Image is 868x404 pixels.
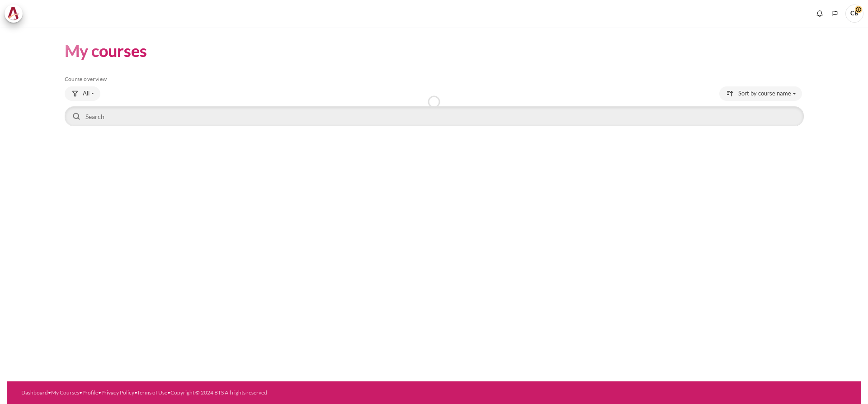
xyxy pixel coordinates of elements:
[21,389,48,396] a: Dashboard
[83,89,90,98] span: All
[845,5,863,23] a: User menu
[51,389,79,396] a: My Courses
[65,106,804,126] input: Search
[813,7,826,20] div: Show notification window with no new notifications
[65,76,804,83] h5: Course overview
[65,86,804,128] div: Course overview controls
[738,89,791,98] span: Sort by course name
[82,389,98,396] a: Profile
[137,389,167,396] a: Terms of Use
[101,389,134,396] a: Privacy Policy
[7,7,20,20] img: Architeck
[170,389,267,396] a: Copyright © 2024 BTS All rights reserved
[845,5,863,23] span: CB
[21,389,485,397] div: • • • • •
[65,40,147,62] h1: My courses
[828,7,842,20] button: Languages
[7,27,861,142] section: Content
[65,86,100,101] button: Grouping drop-down menu
[5,5,27,23] a: Architeck Architeck
[719,86,802,101] button: Sorting drop-down menu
